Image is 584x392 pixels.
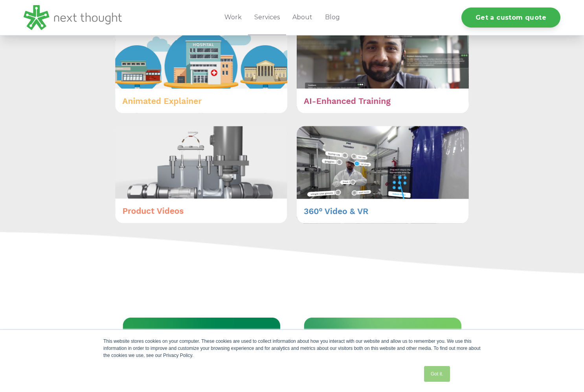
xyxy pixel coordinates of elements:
[103,338,481,359] div: This website stores cookies on your computer. These cookies are used to collect information about...
[24,5,122,30] img: LG - NextThought Logo
[461,7,560,28] a: Get a custom quote
[297,16,469,113] img: AI-Enhanced Training
[115,126,287,223] img: Product Videos (1)
[424,366,450,382] a: Got it.
[115,16,287,113] img: Animated Explainer
[297,126,469,224] img: 3600 Video & VR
